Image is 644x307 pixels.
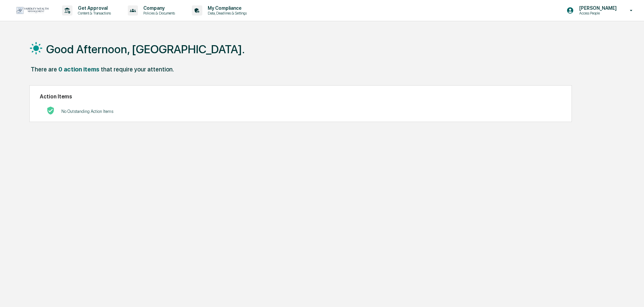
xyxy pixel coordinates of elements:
[40,93,561,100] h2: Action Items
[138,5,178,11] p: Company
[47,106,55,115] img: No Actions logo
[202,5,250,11] p: My Compliance
[58,66,99,73] div: 0 action items
[574,5,620,11] p: [PERSON_NAME]
[574,11,620,16] p: Access People
[46,42,245,56] h1: Good Afternoon, [GEOGRAPHIC_DATA].
[138,11,178,16] p: Policies & Documents
[61,109,113,114] p: No Outstanding Action Items
[72,11,114,16] p: Content & Transactions
[72,5,114,11] p: Get Approval
[101,66,174,73] div: that require your attention.
[31,66,57,73] div: There are
[16,7,49,14] img: logo
[202,11,250,16] p: Data, Deadlines & Settings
